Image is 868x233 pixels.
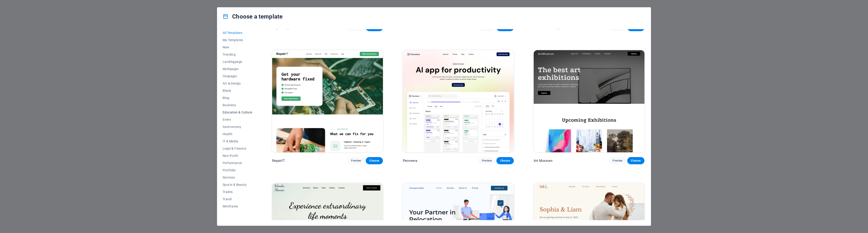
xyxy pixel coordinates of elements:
button: Trending [223,51,252,58]
button: Trades [223,188,252,195]
span: Blog [223,96,252,100]
span: Services [223,176,252,179]
span: Health [223,132,252,136]
span: My Templates [223,38,252,42]
button: Services [223,174,252,181]
span: Choose [369,159,379,162]
button: Art & Design [223,80,252,87]
button: Preview [609,157,626,164]
span: Gastronomy [223,125,252,129]
button: My Templates [223,36,252,44]
span: IT & Media [223,139,252,143]
img: RepairIT [272,50,383,152]
button: Gastronomy [223,123,252,130]
span: Multipager [223,67,252,71]
span: Travel [223,197,252,201]
span: Trending [223,53,252,56]
button: Blog [223,94,252,101]
button: Onepager [223,73,252,80]
button: Preview [347,157,365,164]
button: Choose [366,157,383,164]
button: All Templates [223,29,252,36]
span: Landingpage [223,60,252,64]
span: Art & Design [223,82,252,85]
button: Multipager [223,65,252,73]
span: Portfolio [223,168,252,172]
button: Sports & Beauty [223,181,252,188]
button: Choose [627,157,644,164]
span: Performance [223,161,252,165]
button: Landingpage [223,58,252,65]
span: Wireframe [223,205,252,208]
button: Health [223,130,252,138]
button: Event [223,116,252,123]
p: Art Museum [534,158,552,163]
h4: Choose a template [223,13,283,20]
span: Preview [482,159,492,162]
span: New [223,45,252,49]
span: Onepager [223,74,252,78]
button: Legal & Finance [223,145,252,152]
span: Legal & Finance [223,147,252,150]
span: Education & Culture [223,111,252,114]
button: Travel [223,195,252,203]
span: Choose [500,159,510,162]
span: Choose [631,159,641,162]
p: RepairIT [272,158,285,163]
button: Education & Culture [223,109,252,116]
button: Wireframe [223,203,252,210]
button: IT & Media [223,138,252,145]
button: Preview [478,157,495,164]
img: Art Museum [534,50,644,152]
span: Preview [613,159,623,162]
button: Non-Profit [223,152,252,159]
button: Business [223,101,252,109]
button: Portfolio [223,167,252,174]
span: All Templates [223,31,252,35]
span: Non-Profit [223,154,252,158]
button: Blank [223,87,252,94]
span: Event [223,118,252,121]
span: Sports & Beauty [223,183,252,186]
button: Performance [223,159,252,167]
p: Peoneera [403,158,417,163]
button: New [223,44,252,51]
span: Business [223,103,252,107]
span: Preview [351,159,361,162]
span: Trades [223,190,252,194]
img: Peoneera [403,50,514,152]
span: Blank [223,89,252,92]
button: Choose [496,157,514,164]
